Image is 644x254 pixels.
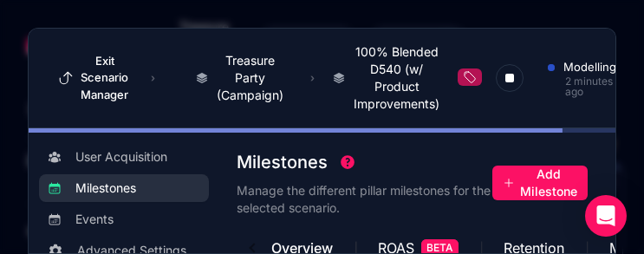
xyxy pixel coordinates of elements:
span: Treasure Party (Campaign) [217,52,283,104]
a: Events [39,205,209,233]
a: Milestones [39,174,209,202]
span: Milestones [237,153,328,171]
span: 100% Blended D540 (w/ Product Improvements) [354,43,439,113]
button: 100% Blended D540 (w/ Product Improvements) [323,37,458,119]
a: User Acquisition [39,143,209,171]
span: Events [75,211,114,228]
span: Add Milestone [520,166,577,200]
h3: Manage the different pillar milestones for the selected scenario. [237,182,492,217]
span: User Acquisition [75,148,167,166]
span: Milestones [75,179,136,197]
span: › [307,71,318,85]
div: 2 minutes ago [548,76,616,97]
button: Exit Scenario Manager [53,48,133,109]
span: › [147,71,159,85]
span: modelling [563,59,616,76]
div: Open Intercom Messenger [585,195,627,237]
button: Treasure Party (Campaign) [186,46,302,110]
button: Add Milestone [492,166,588,200]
